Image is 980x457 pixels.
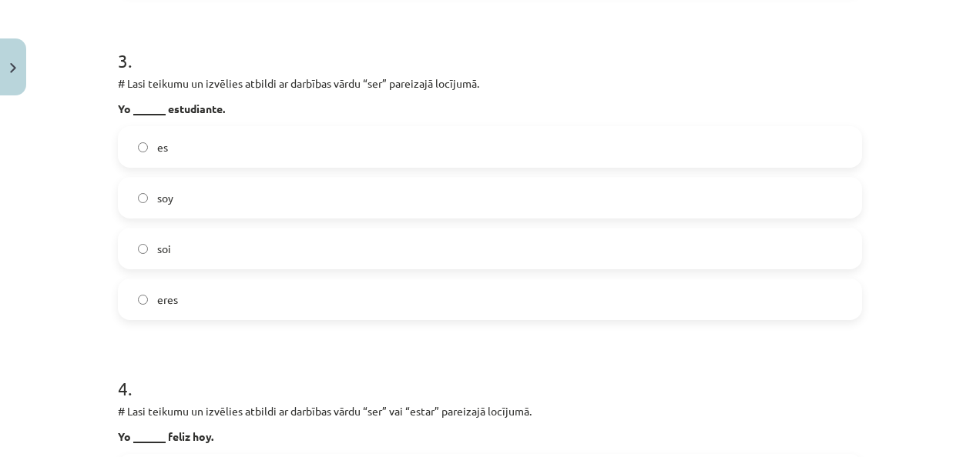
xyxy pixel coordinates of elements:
[138,142,148,152] input: es
[118,429,213,443] strong: Yo ______ feliz hoy.
[157,139,168,155] span: es
[138,193,148,203] input: soy
[118,403,862,419] p: # Lasi teikumu un izvēlies atbildi ar darbības vārdu “ser” vai “estar” pareizajā locījumā.
[157,190,173,206] span: soy
[157,241,171,257] span: soi
[138,295,148,305] input: eres
[118,102,225,115] strong: Yo ______ estudiante.
[118,23,862,71] h1: 3 .
[10,63,16,73] img: icon-close-lesson-0947bae3869378f0d4975bcd49f059093ad1ed9edebbc8119c70593378902aed.svg
[118,75,862,92] p: # Lasi teikumu un izvēlies atbildi ar darbības vārdu “ser” pareizajā locījumā.
[138,244,148,254] input: soi
[157,292,178,308] span: eres
[118,351,862,399] h1: 4 .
